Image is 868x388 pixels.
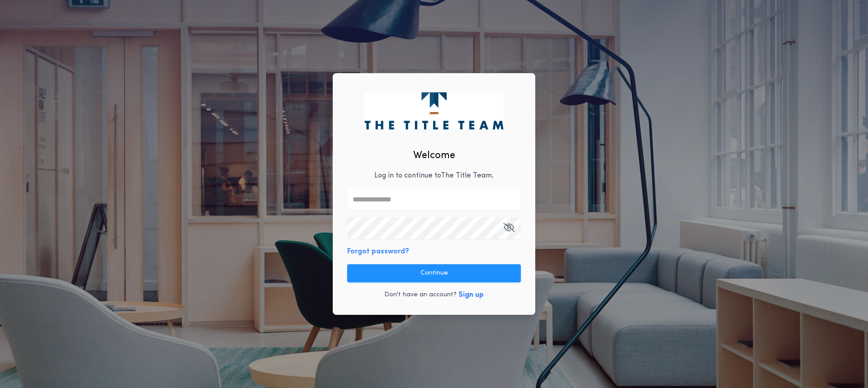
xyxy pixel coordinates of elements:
img: logo [364,92,503,129]
button: Forgot password? [347,246,409,257]
p: Don't have an account? [384,290,457,299]
h2: Welcome [413,148,455,163]
button: Continue [347,264,521,282]
button: Sign up [458,290,484,300]
p: Log in to continue to The Title Team . [374,170,494,181]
